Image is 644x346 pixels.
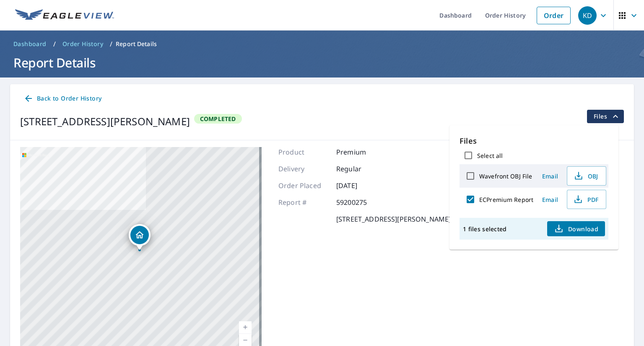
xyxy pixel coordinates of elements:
span: Download [554,224,598,234]
span: Email [540,196,560,204]
div: Dropped pin, building 1, Residential property, 221 Jenkins Ranch Rd Unit H Durango, CO 81301 [129,224,151,250]
p: 1 files selected [463,225,506,233]
button: filesDropdownBtn-59200275 [587,110,624,123]
a: Back to Order History [20,91,105,106]
span: Order History [62,40,103,48]
span: Completed [195,115,241,123]
a: Dashboard [10,37,50,51]
button: Email [537,170,563,183]
button: Download [547,221,605,236]
label: Wavefront OBJ File [479,172,532,180]
span: Dashboard [13,40,47,48]
p: Delivery [278,164,329,174]
button: PDF [567,190,606,209]
img: EV Logo [15,9,114,22]
span: Files [594,111,621,121]
div: KD [578,6,597,25]
a: Order [537,7,571,24]
p: 59200275 [336,197,387,207]
p: Report Details [116,40,157,48]
p: Files [460,135,608,147]
p: Report # [278,197,329,207]
li: / [110,39,112,49]
span: Back to Order History [23,93,101,104]
a: Order History [59,37,106,51]
p: Order Placed [278,181,329,191]
button: OBJ [567,166,606,186]
div: [STREET_ADDRESS][PERSON_NAME] [20,114,190,129]
a: Current Level 17, Zoom In [239,321,252,334]
span: PDF [572,194,599,204]
span: OBJ [572,171,599,181]
p: Product [278,147,329,157]
li: / [53,39,56,49]
span: Email [540,172,560,180]
p: [DATE] [336,181,387,191]
h1: Report Details [10,54,634,71]
label: ECPremium Report [479,196,533,204]
p: [STREET_ADDRESS][PERSON_NAME] [336,214,451,224]
label: Select all [477,152,503,160]
nav: breadcrumb [10,37,634,51]
p: Premium [336,147,387,157]
p: Regular [336,164,387,174]
button: Email [537,193,563,206]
